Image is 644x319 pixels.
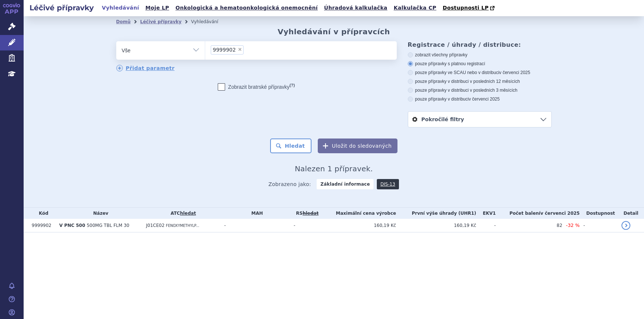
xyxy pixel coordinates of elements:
[268,179,311,189] span: Zobrazeno jako:
[218,83,295,91] label: Zobrazit bratrské přípravky
[317,179,373,189] strong: Základní informace
[396,219,476,232] td: 160,19 Kč
[290,208,321,219] th: RS
[146,223,165,228] span: J01CE02
[321,219,396,232] td: 160,19 Kč
[322,3,390,13] a: Úhradová kalkulačka
[321,208,396,219] th: Maximální cena výrobce
[499,70,530,75] span: v červenci 2025
[408,87,552,93] label: pouze přípravky v distribuci v posledních 3 měsících
[496,208,579,219] th: Počet balení
[59,223,85,228] span: V PNC 500
[290,219,321,232] td: -
[408,52,552,58] label: zobrazit všechny přípravky
[496,219,562,232] td: 82
[180,211,196,216] a: hledat
[580,208,618,219] th: Dostupnost
[295,164,373,173] span: Nalezen 1 přípravek.
[621,221,630,230] a: detail
[303,211,318,216] a: vyhledávání neobsahuje žádnou platnou referenční skupinu
[392,3,439,13] a: Kalkulačka CP
[476,219,496,232] td: -
[191,16,228,27] li: Vyhledávání
[140,19,182,24] a: Léčivé přípravky
[566,222,580,228] span: -32 %
[116,19,131,24] a: Domů
[303,211,318,216] del: hledat
[28,208,56,219] th: Kód
[213,47,236,52] span: 9999902
[442,5,489,11] span: Dostupnosti LP
[221,208,290,219] th: MAH
[580,219,618,232] td: -
[377,179,399,189] a: DIS-13
[28,219,56,232] td: 9999902
[100,3,141,13] a: Vyhledávání
[87,223,129,228] span: 500MG TBL FLM 30
[540,211,579,216] span: v červenci 2025
[408,112,551,127] a: Pokročilé filtry
[408,96,552,102] label: pouze přípravky v distribuci
[221,219,290,232] td: -
[318,139,397,153] button: Uložit do sledovaných
[408,78,552,84] label: pouze přípravky v distribuci v posledních 12 měsících
[143,3,171,13] a: Moje LP
[270,139,312,153] button: Hledat
[408,70,552,76] label: pouze přípravky ve SCAU nebo v distribuci
[440,3,498,13] a: Dostupnosti LP
[24,3,100,13] h2: Léčivé přípravky
[476,208,496,219] th: EKV1
[116,65,175,71] a: Přidat parametr
[173,3,320,13] a: Onkologická a hematoonkologická onemocnění
[396,208,476,219] th: První výše úhrady (UHR1)
[55,208,142,219] th: Název
[290,83,295,88] abbr: (?)
[278,27,390,36] h2: Vyhledávání v přípravcích
[618,208,644,219] th: Detail
[408,41,552,48] h3: Registrace / úhrady / distribuce:
[246,45,250,54] input: 9999902
[142,208,221,219] th: ATC
[469,97,500,102] span: v červenci 2025
[166,224,199,228] span: FENOXYMETHYLP...
[238,47,242,52] span: ×
[408,61,552,67] label: pouze přípravky s platnou registrací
